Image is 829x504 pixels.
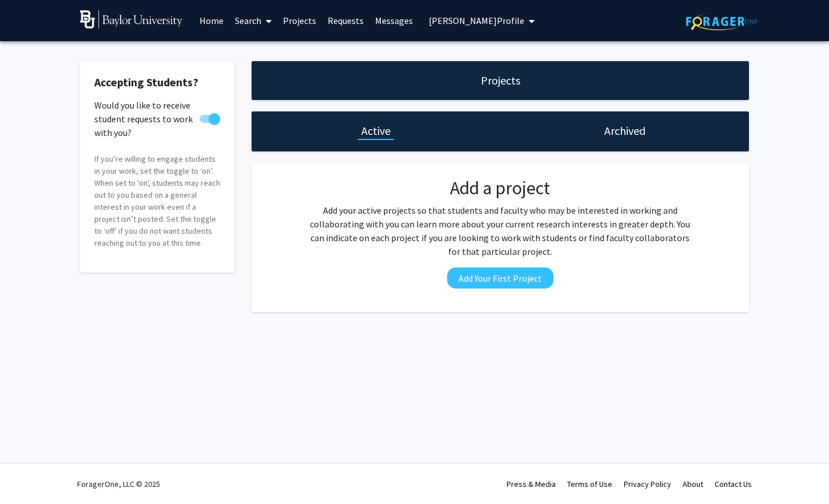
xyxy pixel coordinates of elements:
a: Messages [369,1,419,41]
a: Contact Us [715,479,752,489]
h2: Add a project [306,177,694,199]
h1: Archived [604,123,645,139]
span: [PERSON_NAME] Profile [429,15,524,26]
button: Add Your First Project [447,267,553,289]
img: Baylor University Logo [80,10,182,29]
a: Requests [322,1,369,41]
p: If you’re willing to engage students in your work, set the toggle to ‘on’. When set to 'on', stud... [94,153,220,249]
span: Would you like to receive student requests to work with you? [94,98,195,139]
a: Terms of Use [567,479,612,489]
a: Home [194,1,229,41]
h2: Accepting Students? [94,75,220,89]
a: About [683,479,703,489]
h1: Active [361,123,390,139]
a: Privacy Policy [624,479,671,489]
a: Search [229,1,277,41]
div: ForagerOne, LLC © 2025 [77,464,160,504]
h1: Projects [481,73,520,89]
a: Projects [277,1,322,41]
iframe: Chat [9,453,49,495]
a: Press & Media [507,479,556,489]
img: ForagerOne Logo [686,13,758,30]
p: Add your active projects so that students and faculty who may be interested in working and collab... [306,203,694,258]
